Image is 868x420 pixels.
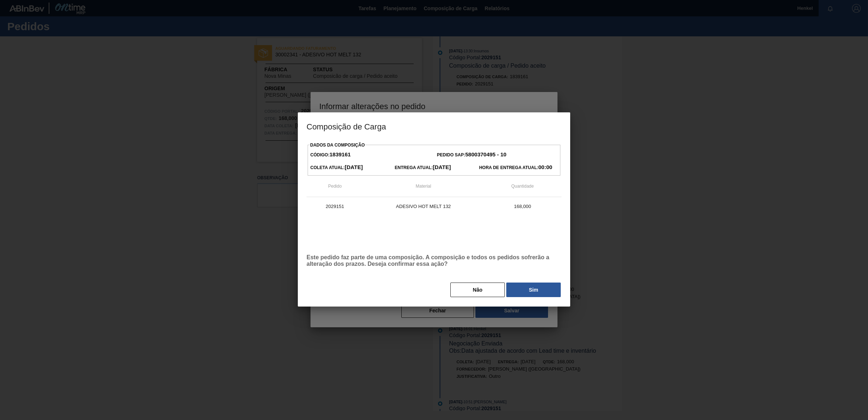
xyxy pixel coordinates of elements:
[538,164,552,170] strong: 00:00
[511,184,534,189] span: Quantidade
[416,184,431,189] span: Material
[310,143,365,148] label: Dados da Composição
[298,112,570,140] h3: Composição de Carga
[345,164,363,170] strong: [DATE]
[363,197,483,215] td: ADESIVO HOT MELT 132
[307,254,561,267] p: Este pedido faz parte de uma composição. A composição e todos os pedidos sofrerão a alteração dos...
[450,283,505,297] button: Não
[483,197,561,215] td: 168,000
[311,152,351,157] span: Código:
[311,165,363,170] span: Coleta Atual:
[433,164,451,170] strong: [DATE]
[506,283,561,297] button: Sim
[307,197,363,215] td: 2029151
[479,165,552,170] span: Hora de Entrega Atual:
[465,151,506,157] strong: 5800370495 - 10
[328,184,341,189] span: Pedido
[329,151,350,157] strong: 1839161
[437,152,506,157] span: Pedido SAP:
[395,165,451,170] span: Entrega Atual:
